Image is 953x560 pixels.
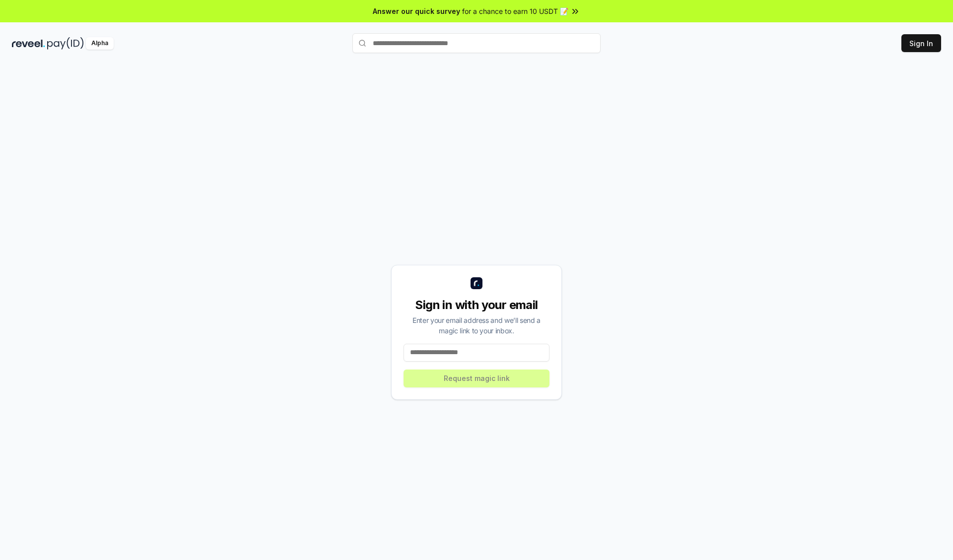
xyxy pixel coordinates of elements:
div: Sign in with your email [404,297,549,313]
span: for a chance to earn 10 USDT 📝 [462,6,568,16]
span: Answer our quick survey [373,6,460,16]
img: reveel_dark [12,37,45,50]
img: logo_small [471,277,482,289]
img: pay_id [47,37,84,50]
button: Sign In [901,34,941,52]
div: Enter your email address and we’ll send a magic link to your inbox. [404,315,549,336]
div: Alpha [86,37,114,50]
